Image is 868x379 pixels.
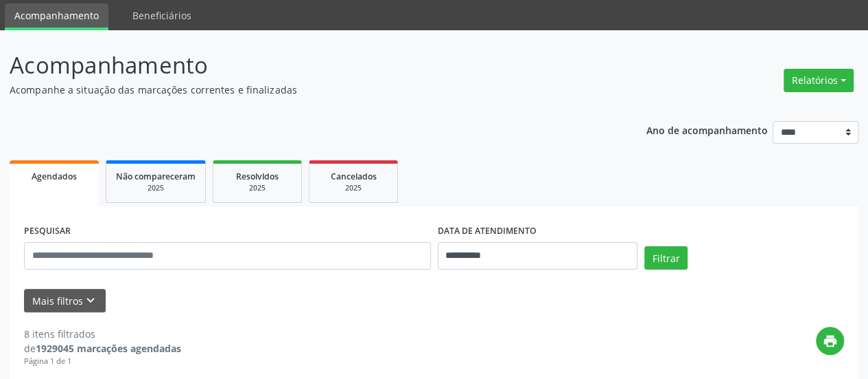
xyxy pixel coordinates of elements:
div: 2025 [116,183,196,193]
p: Acompanhe a situação das marcações correntes e finalizadas [10,83,604,97]
a: Acompanhamento [5,3,108,30]
p: Ano de acompanhamento [646,121,768,138]
button: Filtrar [644,246,688,270]
p: Acompanhamento [10,48,604,83]
label: DATA DE ATENDIMENTO [438,221,537,242]
a: Beneficiários [123,3,201,28]
span: Agendados [32,171,77,182]
div: 2025 [223,183,292,193]
div: 2025 [319,183,388,193]
button: Mais filtroskeyboard_arrow_down [24,289,106,313]
span: Não compareceram [116,171,196,182]
span: Cancelados [331,171,377,182]
span: Resolvidos [236,171,279,182]
div: 8 itens filtrados [24,327,181,341]
button: Relatórios [784,69,854,92]
button: print [816,327,844,355]
strong: 1929045 marcações agendadas [36,342,181,355]
div: de [24,341,181,356]
i: keyboard_arrow_down [83,293,98,308]
i: print [823,334,838,349]
label: PESQUISAR [24,221,71,242]
div: Página 1 de 1 [24,356,181,367]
